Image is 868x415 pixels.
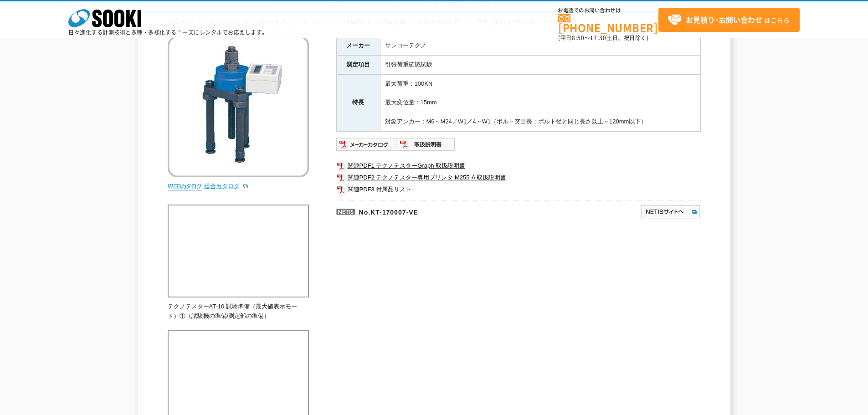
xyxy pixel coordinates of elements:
td: 最大荷重：100KN 最大変位量：15mm 対象アンカー：M6～M24／W1／4～W1（ボルト突出長：ボルト径と同じ長さ以上～120mm以下） [380,74,700,131]
span: はこちら [668,13,790,27]
th: 測定項目 [336,55,380,74]
a: 関連PDF2 テクノテスター専用プリンタ M255-A 取扱説明書 [336,172,701,184]
a: 関連PDF3 付属品リスト [336,184,701,195]
span: (平日 ～ 土日、祝日除く) [558,34,648,42]
a: 取扱説明書 [396,143,456,150]
th: メーカー [336,36,380,56]
span: お電話でのお問い合わせは [558,8,658,13]
a: 関連PDF1 テクノテスターGraph 取扱説明書 [336,160,701,172]
a: メーカーカタログ [336,143,396,150]
td: サンコーテクノ [380,36,700,56]
p: テクノテスターAT-10 試験準備（最大値表示モード）①（試験機の準備/測定部の準備） [168,302,309,321]
a: 総合カタログ [204,183,249,190]
td: 引張荷重確認試験 [380,55,700,74]
strong: お見積り･お問い合わせ [686,14,762,25]
th: 特長 [336,74,380,131]
p: No.KT-170007-VE [336,200,552,222]
a: お見積り･お問い合わせはこちら [658,8,800,32]
img: NETISサイトへ [640,205,701,219]
img: アンカーボルト引張荷重確認試験機 テクノテスターAT-10DⅡ [168,36,309,177]
a: [PHONE_NUMBER] [558,14,658,33]
span: 17:30 [590,34,606,42]
p: 日々進化する計測技術と多種・多様化するニーズにレンタルでお応えします。 [68,30,268,35]
img: webカタログ [168,182,202,191]
span: 8:50 [572,34,585,42]
img: 取扱説明書 [396,137,456,152]
img: メーカーカタログ [336,137,396,152]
